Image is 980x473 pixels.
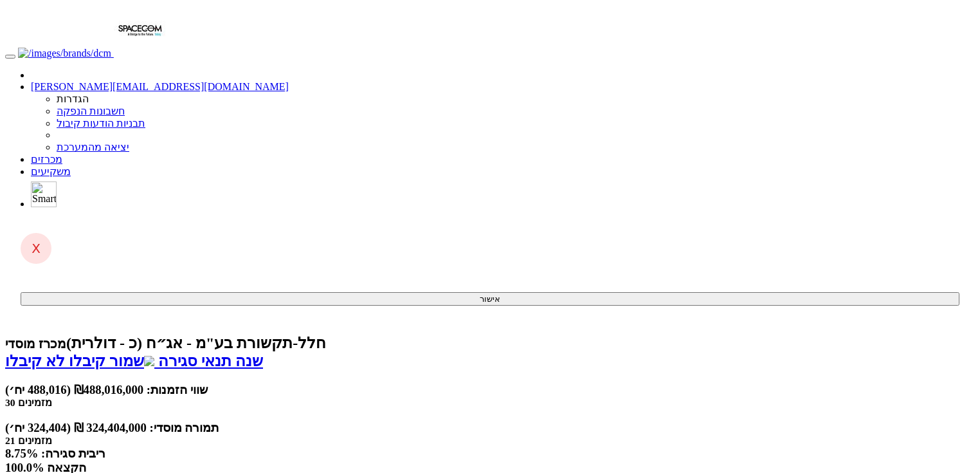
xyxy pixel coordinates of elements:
a: שמור קיבלו לא קיבלו [5,353,154,369]
img: excel-file-white.png [144,356,154,366]
div: ריבית סגירה: 8.75% [5,447,975,461]
a: [PERSON_NAME][EMAIL_ADDRESS][DOMAIN_NAME] [31,81,289,92]
small: מכרז מוסדי [5,337,66,351]
li: הגדרות [57,93,975,105]
img: סמארטבול - מערכת לניהול הנפקות [31,181,57,207]
img: דיסקונט קפיטל חיתום בע"מ [18,48,111,59]
small: 30 מזמינים [5,397,52,408]
small: 21 מזמינים [5,435,52,446]
div: שווי הזמנות: ₪488,016,000 (488,016 יח׳) [5,383,975,397]
a: מכרזים [31,154,62,165]
a: יציאה מהמערכת [57,142,129,153]
a: משקיעים [31,166,71,177]
span: שנה תנאי סגירה [158,353,263,369]
img: חלל-תקשורת בע"מ - אג״ח (כ - דולרית) [114,5,165,57]
span: X [32,241,41,256]
a: חשבונות הנפקה [57,106,125,116]
a: שנה תנאי סגירה [154,353,263,369]
div: תמורה מוסדי: 324,404,000 ₪ (324,404 יח׳) [5,421,975,435]
a: תבניות הודעות קיבול [57,118,145,129]
div: חלל-תקשורת בע"מ - אג״ח (כ - דולרית) - הנפקה לציבור [5,334,975,352]
button: אישור [21,292,959,306]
